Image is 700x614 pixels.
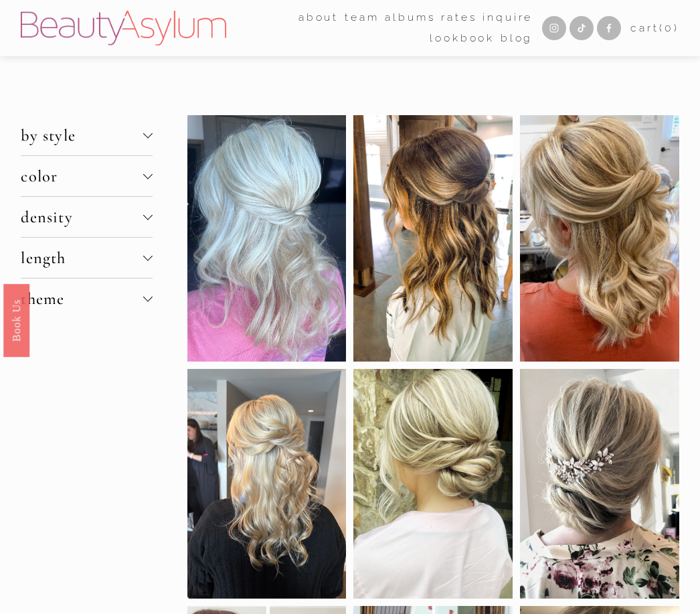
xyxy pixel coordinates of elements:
span: color [21,166,143,186]
span: 0 [665,21,674,34]
a: Book Us [3,283,29,356]
a: folder dropdown [298,7,339,27]
a: TikTok [570,16,594,40]
a: albums [385,7,436,27]
button: length [21,238,152,278]
a: Rates [441,7,477,27]
button: density [21,197,152,237]
a: 0 items in cart [630,19,679,37]
a: Blog [501,28,533,49]
span: about [298,8,339,27]
a: Facebook [597,16,621,40]
img: Beauty Asylum | Bridal Hair &amp; Makeup Charlotte &amp; Atlanta [21,11,226,46]
button: by style [21,115,152,155]
a: Instagram [542,16,566,40]
span: ( ) [659,21,679,34]
a: Inquire [483,7,533,27]
span: density [21,207,143,227]
span: by style [21,125,143,145]
span: team [345,8,379,27]
button: color [21,156,152,196]
a: folder dropdown [345,7,379,27]
span: theme [21,289,143,309]
button: theme [21,279,152,319]
a: Lookbook [430,28,495,49]
span: length [21,248,143,268]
